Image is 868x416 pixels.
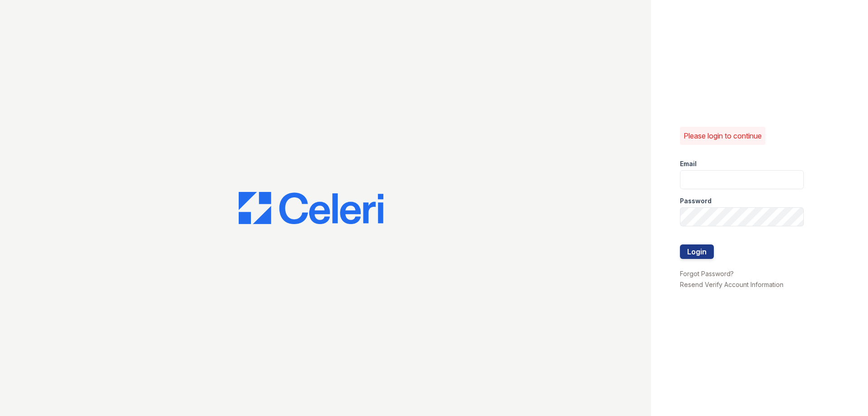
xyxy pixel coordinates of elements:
a: Resend Verify Account Information [680,281,783,288]
button: Login [680,244,714,259]
label: Password [680,196,712,206]
label: Email [680,159,697,168]
a: Forgot Password? [680,270,734,277]
p: Please login to continue [684,130,762,141]
img: CE_Logo_Blue-a8612792a0a2168367f1c8372b55b34899dd931a85d93a1a3d3e32e68fde9ad4.png [239,192,383,225]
